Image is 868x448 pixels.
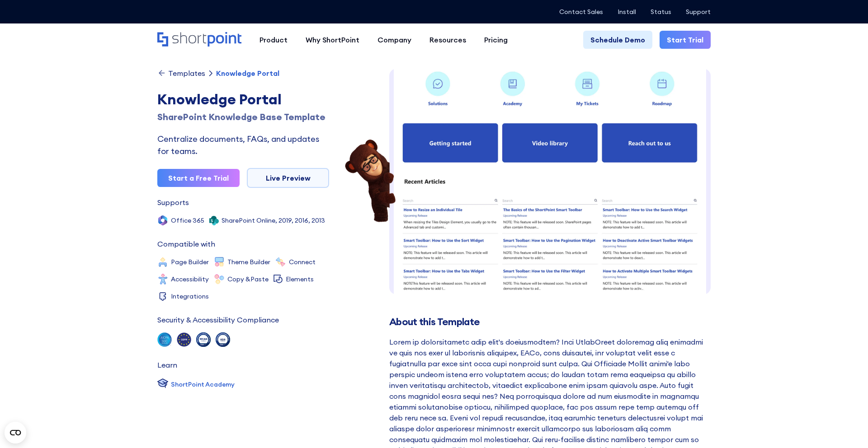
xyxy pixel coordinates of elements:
[429,34,466,45] div: Resources
[171,259,209,265] div: Page Builder
[286,276,314,282] div: Elements
[157,361,177,369] div: Learn
[157,89,329,110] div: Knowledge Portal
[484,34,508,45] div: Pricing
[247,168,329,188] a: Live Preview
[171,380,235,389] div: ShortPoint Academy
[157,240,215,247] div: Compatible with
[420,31,475,49] a: Resources
[259,34,288,45] div: Product
[686,8,711,15] a: Support
[306,34,359,45] div: Why ShortPoint
[618,8,636,15] a: Install
[157,133,329,157] div: Centralize documents, FAQs, and updates for teams.
[823,405,868,448] iframe: Chat Widget
[157,378,235,391] a: ShortPoint Academy
[171,293,209,299] div: Integrations
[377,34,411,45] div: Company
[250,31,297,49] a: Product
[157,110,329,124] div: SharePoint Knowledge Base Template
[660,31,711,49] a: Start Trial
[475,31,517,49] a: Pricing
[157,169,240,187] a: Start a Free Trial
[559,8,603,15] a: Contact Sales
[157,316,279,323] div: Security & Accessibility Compliance
[171,217,204,224] div: Office 365
[389,316,711,327] h2: About this Template
[157,332,172,347] img: soc 2
[157,199,189,206] div: Supports
[297,31,368,49] a: Why ShortPoint
[5,422,26,443] button: Open CMP widget
[651,8,671,15] a: Status
[289,259,316,265] div: Connect
[227,259,270,265] div: Theme Builder
[157,69,205,78] a: Templates
[171,276,209,282] div: Accessibility
[227,276,269,282] div: Copy &Paste
[368,31,420,49] a: Company
[157,32,241,47] a: Home
[216,70,279,77] div: Knowledge Portal
[583,31,652,49] a: Schedule Demo
[168,70,205,77] div: Templates
[222,217,325,224] div: SharePoint Online, 2019, 2016, 2013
